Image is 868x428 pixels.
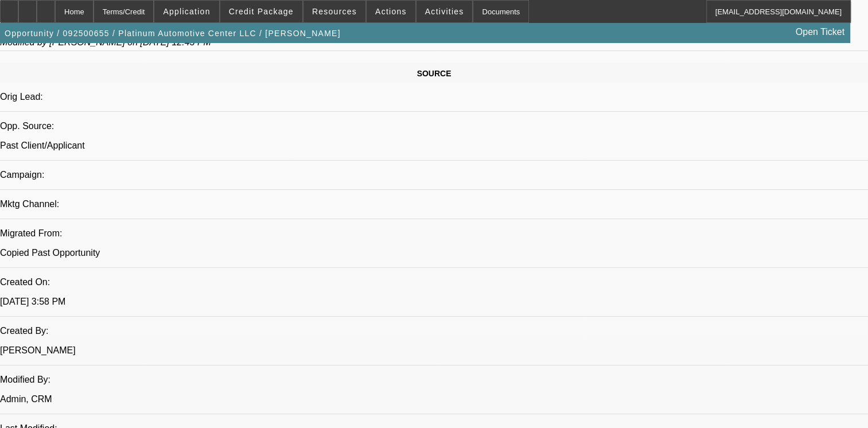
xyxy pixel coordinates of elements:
[367,1,415,22] button: Actions
[425,7,464,16] span: Activities
[312,7,357,16] span: Resources
[791,22,849,42] a: Open Ticket
[220,1,302,22] button: Credit Package
[163,7,210,16] span: Application
[229,7,294,16] span: Credit Package
[375,7,407,16] span: Actions
[303,1,365,22] button: Resources
[417,1,473,22] button: Activities
[154,1,219,22] button: Application
[417,69,451,78] span: SOURCE
[5,29,341,38] span: Opportunity / 092500655 / Platinum Automotive Center LLC / [PERSON_NAME]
